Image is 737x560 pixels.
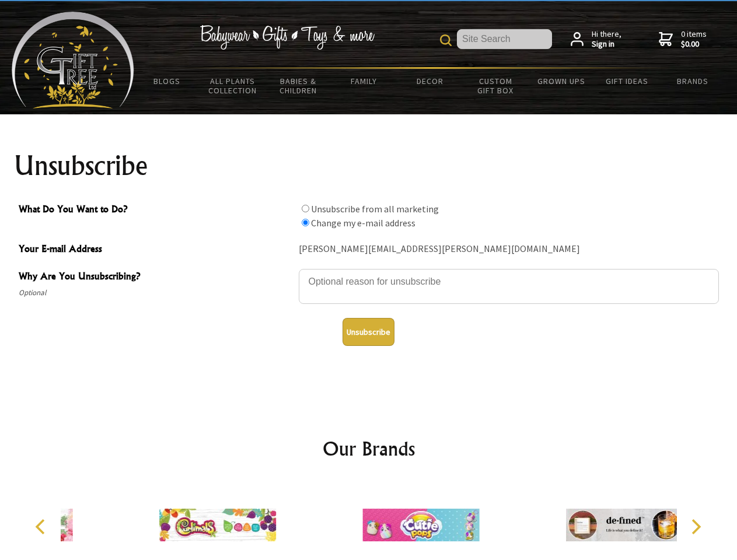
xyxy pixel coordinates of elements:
[19,269,293,286] span: Why Are You Unsubscribing?
[681,39,707,50] strong: $0.00
[266,69,331,103] a: Babies & Children
[594,69,660,93] a: Gift Ideas
[331,69,397,93] a: Family
[463,69,529,103] a: Custom Gift Box
[29,514,55,540] button: Previous
[19,286,293,300] span: Optional
[457,29,552,49] input: Site Search
[343,318,394,346] button: Unsubscribe
[23,435,714,463] h2: Our Brands
[311,203,439,215] label: Unsubscribe from all marketing
[200,69,266,103] a: All Plants Collection
[299,240,719,258] div: [PERSON_NAME][EMAIL_ADDRESS][PERSON_NAME][DOMAIN_NAME]
[528,69,594,93] a: Grown Ups
[659,29,707,50] a: 0 items$0.00
[440,34,452,46] img: product search
[592,29,621,50] span: Hi there,
[592,39,621,50] strong: Sign in
[19,202,293,219] span: What Do You Want to Do?
[12,12,134,108] img: Babyware - Gifts - Toys and more...
[299,269,719,304] textarea: Why Are You Unsubscribing?
[311,217,415,229] label: Change my e-mail address
[302,205,309,212] input: What Do You Want to Do?
[571,29,621,50] a: Hi there,Sign in
[134,69,200,93] a: BLOGS
[683,514,708,540] button: Next
[19,242,293,258] span: Your E-mail Address
[660,69,726,93] a: Brands
[681,29,707,50] span: 0 items
[200,25,375,50] img: Babywear - Gifts - Toys & more
[302,219,309,226] input: What Do You Want to Do?
[397,69,463,93] a: Decor
[14,152,724,180] h1: Unsubscribe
